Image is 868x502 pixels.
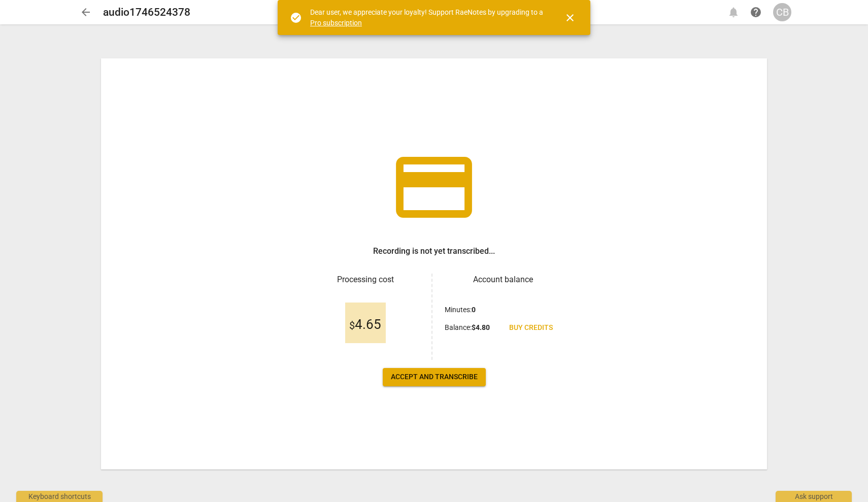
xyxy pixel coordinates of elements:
button: CB [773,3,791,21]
b: 0 [472,306,476,314]
h3: Account balance [445,274,561,286]
button: Accept and transcribe [383,368,486,386]
span: Accept and transcribe [391,372,478,382]
b: $ 4.80 [472,323,490,331]
span: close [564,12,576,24]
h3: Processing cost [307,274,423,286]
span: check_circle [290,12,302,24]
span: arrow_back [80,6,92,18]
a: Pro subscription [310,19,362,27]
span: credit_card [388,142,480,233]
div: Dear user, we appreciate your loyalty! Support RaeNotes by upgrading to a [310,7,546,28]
button: Close [558,6,582,30]
span: $ [349,319,355,331]
div: Keyboard shortcuts [16,491,103,502]
a: Help [747,3,765,21]
p: Minutes : [445,305,476,315]
p: Balance : [445,322,490,333]
span: help [750,6,762,18]
h3: Recording is not yet transcribed... [373,245,495,257]
span: Buy credits [509,323,553,333]
div: Ask support [776,491,852,502]
span: 4.65 [349,317,381,332]
h2: audio1746524378 [103,6,190,19]
a: Buy credits [501,319,561,337]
